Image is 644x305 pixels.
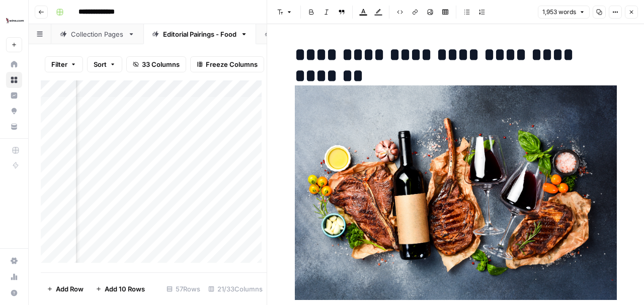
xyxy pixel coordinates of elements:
[71,29,124,39] div: Collection Pages
[542,8,576,17] span: 1,953 words
[142,59,180,69] span: 33 Columns
[90,281,151,297] button: Add 10 Rows
[6,56,22,72] a: Home
[6,119,22,135] a: Your Data
[6,72,22,88] a: Browse
[6,285,22,301] button: Help + Support
[163,281,204,297] div: 57 Rows
[6,269,22,285] a: Usage
[105,284,145,294] span: Add 10 Rows
[6,103,22,119] a: Opportunities
[94,59,107,69] span: Sort
[206,59,258,69] span: Freeze Columns
[190,56,264,72] button: Freeze Columns
[6,8,22,33] button: Workspace: Wine
[538,6,590,19] button: 1,953 words
[204,281,267,297] div: 21/33 Columns
[126,56,186,72] button: 33 Columns
[41,281,90,297] button: Add Row
[51,59,67,69] span: Filter
[45,56,83,72] button: Filter
[6,87,22,104] a: Insights
[143,24,256,44] a: Editorial Pairings - Food
[6,12,24,30] img: Wine Logo
[51,24,143,44] a: Collection Pages
[256,24,348,44] a: Editorial - Luxury
[56,284,84,294] span: Add Row
[87,56,122,72] button: Sort
[6,253,22,269] a: Settings
[163,29,236,39] div: Editorial Pairings - Food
